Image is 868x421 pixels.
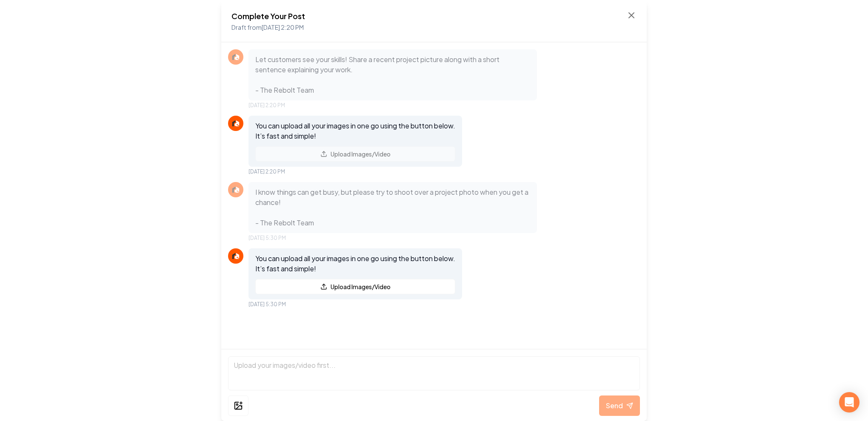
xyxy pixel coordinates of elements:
img: Rebolt Logo [231,185,241,195]
p: Let customers see your skills! Share a recent project picture along with a short sentence explain... [255,54,530,95]
img: Rebolt Logo [231,251,241,261]
h2: Complete Your Post [231,10,305,22]
span: [DATE] 2:20 PM [248,102,285,109]
div: Open Intercom Messenger [839,392,859,412]
p: I know things can get busy, but please try to shoot over a project photo when you get a chance! -... [255,187,530,228]
span: [DATE] 5:30 PM [248,301,286,308]
img: Rebolt Logo [231,118,241,128]
span: Draft from [DATE] 2:20 PM [231,23,304,31]
span: [DATE] 5:30 PM [248,235,286,242]
img: Rebolt Logo [231,52,241,62]
button: Upload Images/Video [255,279,455,294]
p: You can upload all your images in one go using the button below. It’s fast and simple! [255,253,455,274]
span: [DATE] 2:20 PM [248,168,285,175]
p: You can upload all your images in one go using the button below. It’s fast and simple! [255,121,455,141]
